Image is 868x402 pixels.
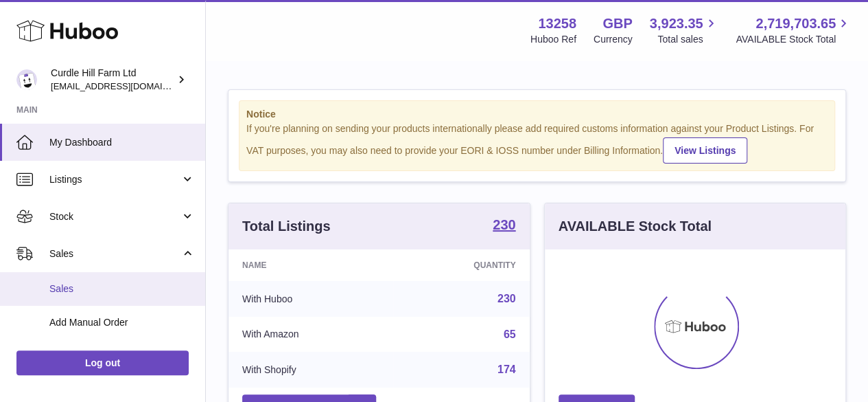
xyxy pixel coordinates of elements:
[736,14,852,46] a: 2,719,703.65 AVAILABLE Stock Total
[51,80,202,91] span: [EMAIL_ADDRESS][DOMAIN_NAME]
[246,122,828,164] div: If you're planning on sending your products internationally please add required customs informati...
[228,249,393,281] th: Name
[49,173,180,186] span: Listings
[559,217,712,236] h3: AVAILABLE Stock Total
[493,218,515,232] strong: 230
[663,137,747,164] a: View Listings
[530,33,576,46] div: Huboo Ref
[49,316,195,329] span: Add Manual Order
[228,317,393,353] td: With Amazon
[393,249,530,281] th: Quantity
[650,14,719,46] a: 3,923.35 Total sales
[16,350,189,375] a: Log out
[228,352,393,388] td: With Shopify
[538,14,576,33] strong: 13258
[657,33,718,46] span: Total sales
[736,33,852,46] span: AVAILABLE Stock Total
[755,14,836,33] span: 2,719,703.65
[49,282,195,295] span: Sales
[51,67,174,93] div: Curdle Hill Farm Ltd
[246,108,828,121] strong: Notice
[493,218,515,234] a: 230
[504,328,516,340] a: 65
[602,14,632,33] strong: GBP
[242,217,331,236] h3: Total Listings
[650,14,703,33] span: 3,923.35
[497,293,516,304] a: 230
[16,69,37,90] img: internalAdmin-13258@internal.huboo.com
[49,247,180,260] span: Sales
[49,136,195,149] span: My Dashboard
[594,33,633,46] div: Currency
[228,281,393,317] td: With Huboo
[49,210,180,223] span: Stock
[497,364,516,375] a: 174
